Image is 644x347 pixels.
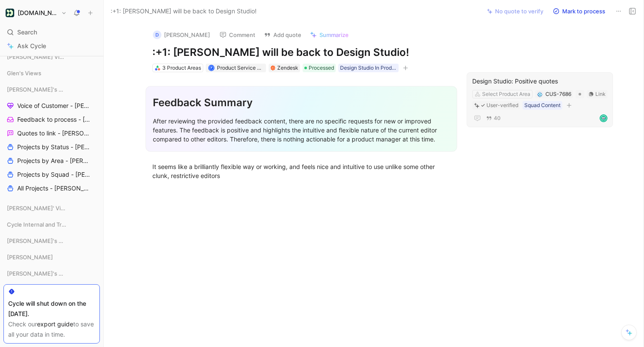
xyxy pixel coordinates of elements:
[3,283,100,296] div: Design Team
[3,202,100,215] div: [PERSON_NAME]' Views
[494,116,501,121] span: 40
[601,115,607,121] img: avatar
[8,319,95,340] div: Check our to save all your data in time.
[7,85,66,94] span: [PERSON_NAME]'s Views
[306,29,353,41] button: Summarize
[7,269,66,278] span: [PERSON_NAME]'s Views
[17,101,90,110] span: Voice of Customer - [PERSON_NAME]
[162,64,201,72] div: 3 Product Areas
[3,168,100,181] a: Projects by Squad - [PERSON_NAME]
[309,64,334,72] span: Processed
[484,114,502,123] button: 40
[3,26,100,39] div: Search
[3,141,100,154] a: Projects by Status - [PERSON_NAME]
[3,267,100,283] div: [PERSON_NAME]'s Views
[3,182,100,195] a: All Projects - [PERSON_NAME]
[17,27,37,37] span: Search
[549,5,609,17] button: Mark to process
[3,234,100,250] div: [PERSON_NAME]'s Views
[3,267,100,280] div: [PERSON_NAME]'s Views
[37,320,73,328] a: export guide
[111,6,257,16] span: :+1: [PERSON_NAME] will be back to Design Studio!
[486,101,518,110] div: User-verified
[17,115,91,124] span: Feedback to process - [PERSON_NAME]
[152,46,450,59] h1: :+1: [PERSON_NAME] will be back to Design Studio!
[153,117,450,144] div: After reviewing the provided feedback content, there are no specific requests for new or improved...
[537,92,542,97] img: 💠
[319,31,349,39] span: Summarize
[17,143,90,151] span: Projects by Status - [PERSON_NAME]
[153,95,450,111] div: Feedback Summary
[17,157,90,165] span: Projects by Area - [PERSON_NAME]
[18,9,58,17] h1: [DOMAIN_NAME]
[3,67,100,80] div: Glen's Views
[3,99,100,112] a: Voice of Customer - [PERSON_NAME]
[209,65,214,70] div: P
[7,220,67,229] span: Cycle Internal and Tracking
[3,234,100,247] div: [PERSON_NAME]'s Views
[277,64,298,72] div: Zendesk
[8,298,95,319] div: Cycle will shut down on the [DATE].
[3,67,100,82] div: Glen's Views
[3,7,69,19] button: Customer.io[DOMAIN_NAME]
[537,91,543,97] button: 💠
[3,127,100,140] a: Quotes to link - [PERSON_NAME]
[3,154,100,167] a: Projects by Area - [PERSON_NAME]
[340,64,397,72] div: Design Studio In Product Feedback
[216,29,259,41] button: Comment
[3,251,100,264] div: [PERSON_NAME]
[3,83,100,96] div: [PERSON_NAME]'s Views
[3,251,100,266] div: [PERSON_NAME]
[7,236,66,245] span: [PERSON_NAME]'s Views
[149,28,214,41] button: D[PERSON_NAME]
[17,184,89,193] span: All Projects - [PERSON_NAME]
[3,218,100,231] div: Cycle Internal and Tracking
[3,283,100,299] div: Design Team
[152,162,450,180] div: It seems like a brilliantly flexible way or working, and feels nice and intuitive to use unlike s...
[3,218,100,233] div: Cycle Internal and Tracking
[260,29,305,41] button: Add quote
[7,204,65,212] span: [PERSON_NAME]' Views
[153,31,161,39] div: D
[3,40,100,52] a: Ask Cycle
[17,129,90,138] span: Quotes to link - [PERSON_NAME]
[3,113,100,126] a: Feedback to process - [PERSON_NAME]
[482,90,530,98] div: Select Product Area
[524,101,560,110] div: Squad Content
[7,69,41,77] span: Glen's Views
[7,253,53,261] span: [PERSON_NAME]
[545,90,571,98] div: CUS-7686
[17,170,90,179] span: Projects by Squad - [PERSON_NAME]
[7,52,65,61] span: [PERSON_NAME] Views
[17,41,46,51] span: Ask Cycle
[6,9,14,17] img: Customer.io
[595,90,606,98] div: Link
[3,50,100,63] div: [PERSON_NAME] Views
[217,64,277,71] span: Product Service Account
[472,76,607,86] div: Design Studio: Positive quotes
[3,83,100,195] div: [PERSON_NAME]'s ViewsVoice of Customer - [PERSON_NAME]Feedback to process - [PERSON_NAME]Quotes t...
[3,202,100,217] div: [PERSON_NAME]' Views
[483,5,547,17] button: No quote to verify
[3,50,100,66] div: [PERSON_NAME] Views
[303,64,336,72] div: Processed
